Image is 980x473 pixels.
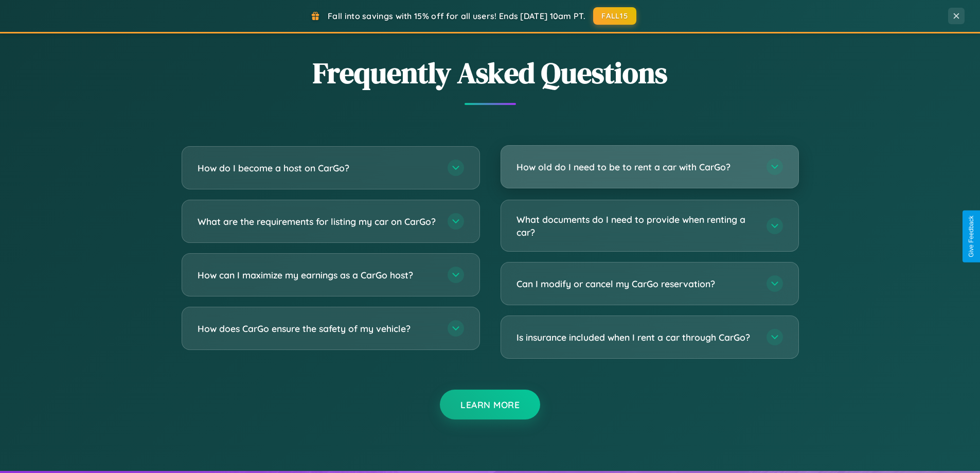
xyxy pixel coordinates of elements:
h3: How can I maximize my earnings as a CarGo host? [198,269,437,282]
h3: Can I modify or cancel my CarGo reservation? [516,277,756,290]
h3: What documents do I need to provide when renting a car? [516,213,756,238]
h3: What are the requirements for listing my car on CarGo? [198,215,437,228]
button: FALL15 [593,7,636,25]
div: Give Feedback [968,216,975,257]
span: Fall into savings with 15% off for all users! Ends [DATE] 10am PT. [328,11,585,21]
h3: How old do I need to be to rent a car with CarGo? [516,161,756,173]
h3: How do I become a host on CarGo? [198,162,437,174]
h3: Is insurance included when I rent a car through CarGo? [516,331,756,344]
button: Learn More [440,390,540,419]
h3: How does CarGo ensure the safety of my vehicle? [198,322,437,335]
h2: Frequently Asked Questions [182,53,799,93]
